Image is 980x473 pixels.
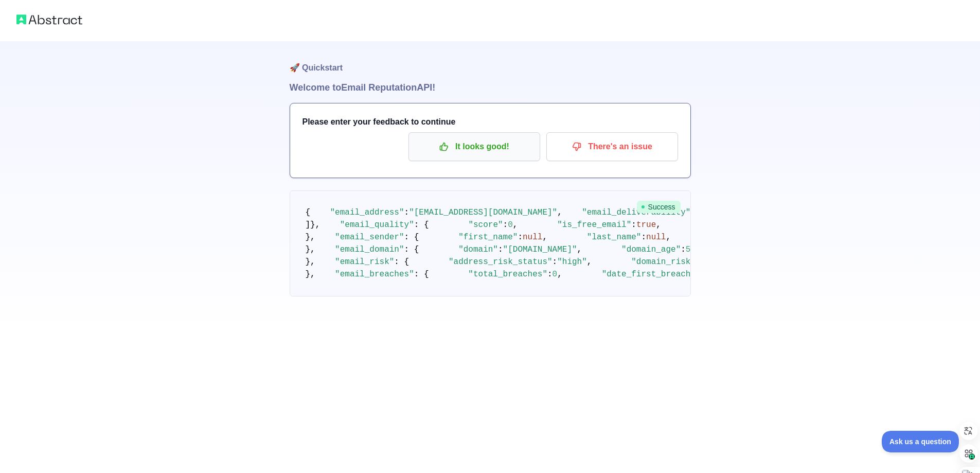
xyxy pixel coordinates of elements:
[518,233,523,242] span: :
[582,208,690,217] span: "email_deliverability"
[414,220,429,230] span: : {
[404,208,409,217] span: :
[449,257,553,267] span: "address_risk_status"
[468,270,547,279] span: "total_breaches"
[637,201,681,213] span: Success
[553,270,558,279] span: 0
[306,208,311,217] span: {
[468,220,503,230] span: "score"
[394,257,409,267] span: : {
[547,270,553,279] span: :
[330,208,404,217] span: "email_address"
[508,220,513,230] span: 0
[302,116,678,128] h3: Please enter your feedback to continue
[458,245,498,254] span: "domain"
[631,257,730,267] span: "domain_risk_status"
[404,245,419,254] span: : {
[404,233,419,242] span: : {
[621,245,681,254] span: "domain_age"
[636,220,656,230] span: true
[557,270,562,279] span: ,
[523,233,542,242] span: null
[290,80,691,95] h1: Welcome to Email Reputation API!
[414,270,429,279] span: : {
[656,220,661,230] span: ,
[498,245,503,254] span: :
[557,257,587,267] span: "high"
[340,220,414,230] span: "email_quality"
[416,138,532,155] p: It looks good!
[513,220,518,230] span: ,
[458,233,518,242] span: "first_name"
[641,233,646,242] span: :
[335,270,414,279] span: "email_breaches"
[602,270,706,279] span: "date_first_breached"
[335,257,394,267] span: "email_risk"
[557,220,631,230] span: "is_free_email"
[16,12,82,27] img: Abstract logo
[408,132,540,161] button: It looks good!
[882,431,959,452] iframe: Toggle Customer Support
[553,257,558,267] span: :
[587,233,642,242] span: "last_name"
[666,233,671,242] span: ,
[335,233,404,242] span: "email_sender"
[587,257,592,267] span: ,
[503,245,577,254] span: "[DOMAIN_NAME]"
[557,208,562,217] span: ,
[646,233,666,242] span: null
[335,245,404,254] span: "email_domain"
[686,245,705,254] span: 5483
[577,245,582,254] span: ,
[542,233,547,242] span: ,
[546,132,678,161] button: There's an issue
[290,41,691,80] h1: 🚀 Quickstart
[681,245,686,254] span: :
[409,208,557,217] span: "[EMAIL_ADDRESS][DOMAIN_NAME]"
[554,138,670,155] p: There's an issue
[503,220,508,230] span: :
[631,220,636,230] span: :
